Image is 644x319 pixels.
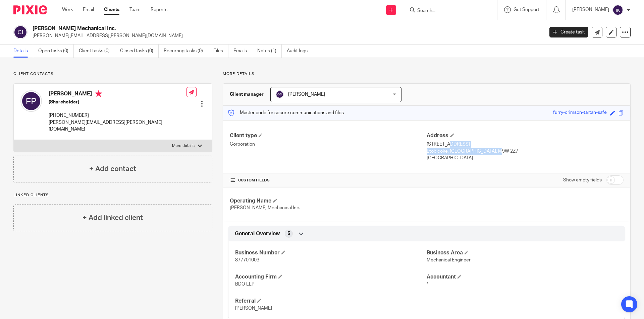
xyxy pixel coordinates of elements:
span: [PERSON_NAME] [235,306,272,311]
a: Open tasks (0) [38,45,74,58]
p: Client contacts [13,71,212,77]
h4: [PERSON_NAME] [49,90,186,99]
h4: Referral [235,298,427,305]
h4: + Add linked client [83,213,143,223]
a: Notes (1) [257,45,282,58]
p: Corporation [230,141,427,148]
p: Linked clients [13,192,212,198]
p: Etobicoke, [GEOGRAPHIC_DATA], M9W 2Z7 [427,148,624,155]
a: Work [62,6,73,13]
a: Audit logs [287,45,313,58]
a: Recurring tasks (0) [164,45,208,58]
img: svg%3E [276,90,284,98]
h4: Operating Name [230,197,427,205]
h4: Business Area [427,249,618,256]
p: Master code for secure communications and files [228,109,344,116]
a: Emails [233,45,252,58]
h4: + Add contact [89,164,136,174]
h2: [PERSON_NAME] Mechanical Inc. [33,25,438,32]
p: More details [172,143,195,149]
p: [PERSON_NAME] [572,6,609,13]
a: Client tasks (0) [79,45,115,58]
span: General Overview [235,230,280,237]
div: furry-crimson-tartan-safe [553,109,607,117]
label: Show empty fields [563,177,602,183]
p: [STREET_ADDRESS] [427,141,624,148]
h4: Business Number [235,249,427,256]
i: Primary [95,90,102,97]
a: Email [83,6,94,13]
a: Team [129,6,141,13]
h4: Client type [230,132,427,139]
h4: Accountant [427,273,618,281]
h4: Address [427,132,624,139]
span: BDO LLP [235,282,255,287]
img: svg%3E [13,25,28,39]
a: Details [13,45,33,58]
p: [GEOGRAPHIC_DATA] [427,155,624,161]
a: Create task [549,27,588,37]
span: Mechanical Engineer [427,258,471,262]
a: Reports [151,6,167,13]
span: [PERSON_NAME] [288,92,325,97]
h4: Accounting Firm [235,273,427,281]
h4: CUSTOM FIELDS [230,178,427,183]
span: 5 [287,230,290,237]
h3: Client manager [230,91,264,98]
span: Get Support [514,7,539,12]
input: Search [417,8,477,14]
img: svg%3E [612,5,623,15]
a: Files [213,45,228,58]
img: Pixie [13,5,47,14]
p: [PERSON_NAME][EMAIL_ADDRESS][PERSON_NAME][DOMAIN_NAME] [49,119,186,133]
a: Closed tasks (0) [120,45,159,58]
img: svg%3E [20,90,42,112]
p: [PERSON_NAME][EMAIL_ADDRESS][PERSON_NAME][DOMAIN_NAME] [33,32,539,39]
p: [PHONE_NUMBER] [49,112,186,119]
span: 877701003 [235,258,259,262]
a: Clients [104,6,119,13]
span: [PERSON_NAME] Mechanical Inc. [230,206,300,210]
p: More details [223,71,631,77]
h5: (Shareholder) [49,99,186,105]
